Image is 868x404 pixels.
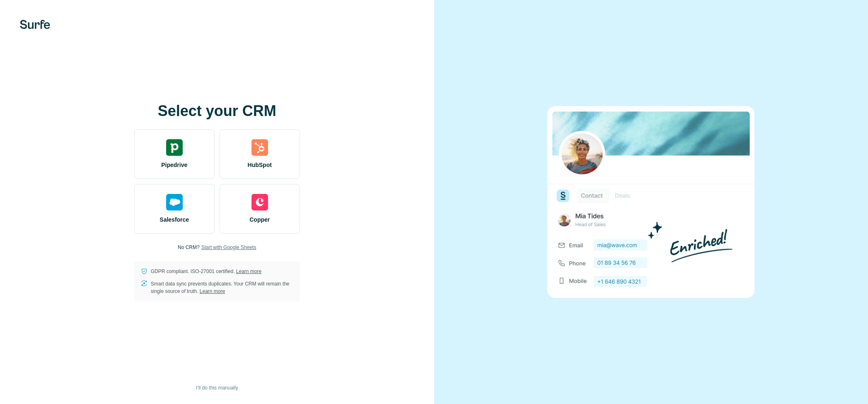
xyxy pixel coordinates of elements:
[166,194,183,210] img: salesforce's logo
[547,106,754,298] img: none image
[151,280,293,295] p: Smart data sync prevents duplicates. Your CRM will remain the single source of truth.
[201,244,256,251] button: Start with Google Sheets
[166,139,183,156] img: pipedrive's logo
[249,215,270,224] span: Copper
[151,268,261,275] p: GDPR compliant. ISO-27001 certified.
[196,384,238,392] span: I’ll do this manually
[200,288,225,294] a: Learn more
[134,103,300,119] h1: Select your CRM
[161,161,187,169] span: Pipedrive
[190,382,244,394] button: I’ll do this manually
[178,244,200,251] p: No CRM?
[236,269,261,274] a: Learn more
[20,20,50,29] img: Surfe's logo
[160,215,189,224] span: Salesforce
[251,139,268,156] img: hubspot's logo
[251,194,268,210] img: copper's logo
[248,161,272,169] span: HubSpot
